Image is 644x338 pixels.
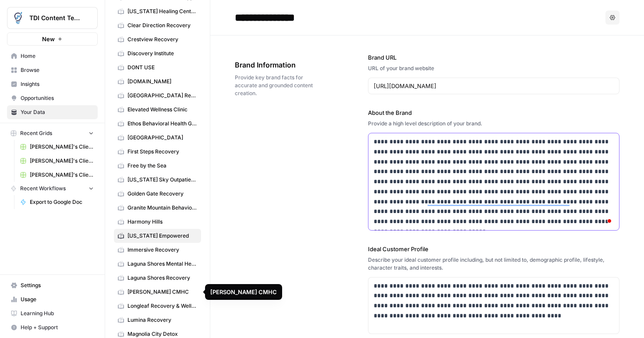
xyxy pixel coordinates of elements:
a: Laguna Shores Recovery [114,271,201,285]
a: [PERSON_NAME]'s Clients - New Content [16,168,98,182]
a: Lumina Recovery [114,313,201,327]
span: Your Data [21,108,94,116]
button: Recent Workflows [7,182,98,195]
a: Discovery Institute [114,46,201,60]
a: Your Data [7,105,98,119]
span: [PERSON_NAME]'s Clients - New Content [30,171,94,179]
a: [US_STATE] Sky Outpatient Detox [114,173,201,187]
span: Opportunities [21,94,94,102]
button: Workspace: TDI Content Team [7,7,98,29]
span: New [42,35,55,43]
span: Export to Google Doc [30,198,94,206]
span: [PERSON_NAME]'s Clients - Optimizing Content [30,143,94,151]
a: [US_STATE] Empowered [114,229,201,243]
a: Home [7,49,98,63]
span: [US_STATE] Empowered [127,232,197,240]
span: Insights [21,80,94,88]
a: Immersive Recovery [114,243,201,257]
span: Crestview Recovery [127,36,197,43]
span: Home [21,52,94,60]
a: DONT USE [114,60,201,75]
input: www.sundaysoccer.com [374,82,614,90]
span: Clear Direction Recovery [127,21,197,29]
span: Immersive Recovery [127,246,197,254]
span: Ethos Behavioral Health Group [127,120,197,128]
a: [PERSON_NAME]'s Clients - Optimizing Content [16,140,98,154]
img: TDI Content Team Logo [10,10,26,26]
span: Longleaf Recovery & Wellness [127,302,197,310]
a: Clear Direction Recovery [114,18,201,32]
span: Usage [21,295,94,303]
a: Export to Google Doc [16,195,98,209]
span: Elevated Wellness Clinic [127,106,197,114]
a: Golden Gate Recovery [114,187,201,201]
div: URL of your brand website [368,64,620,72]
span: Provide key brand facts for accurate and grounded content creation. [235,74,319,97]
span: [PERSON_NAME]'s Clients - New Content [30,157,94,165]
span: [GEOGRAPHIC_DATA] Recovery [127,92,197,100]
a: Ethos Behavioral Health Group [114,117,201,131]
a: Longleaf Recovery & Wellness [114,299,201,313]
span: [GEOGRAPHIC_DATA] [127,134,197,142]
span: Browse [21,66,94,74]
a: [DOMAIN_NAME] [114,75,201,89]
span: [US_STATE] Healing Centers [127,7,197,15]
a: Browse [7,63,98,77]
a: Crestview Recovery [114,32,201,46]
span: TDI Content Team [29,14,82,22]
a: [PERSON_NAME] CMHC [114,285,201,299]
span: Settings [21,281,94,289]
button: Recent Grids [7,127,98,140]
span: [PERSON_NAME] CMHC [127,288,197,296]
a: First Steps Recovery [114,145,201,159]
a: [GEOGRAPHIC_DATA] [114,131,201,145]
label: Ideal Customer Profile [368,245,620,253]
a: Insights [7,77,98,91]
span: Laguna Shores Recovery [127,274,197,282]
label: About the Brand [368,108,620,117]
a: Laguna Shores Mental Health [114,257,201,271]
div: Provide a high level description of your brand. [368,120,620,128]
a: Elevated Wellness Clinic [114,103,201,117]
button: Help + Support [7,320,98,334]
div: Describe your ideal customer profile including, but not limited to, demographic profile, lifestyl... [368,256,620,272]
span: Recent Workflows [20,185,66,192]
div: To enrich screen reader interactions, please activate Accessibility in Grammarly extension settings [368,133,619,230]
label: Brand URL [368,53,620,62]
span: First Steps Recovery [127,148,197,156]
span: Golden Gate Recovery [127,190,197,198]
span: [US_STATE] Sky Outpatient Detox [127,176,197,184]
a: [GEOGRAPHIC_DATA] Recovery [114,89,201,103]
a: Learning Hub [7,306,98,320]
span: Free by the Sea [127,162,197,170]
a: Free by the Sea [114,159,201,173]
span: Brand Information [235,60,319,70]
span: Harmony Hills [127,218,197,226]
span: Recent Grids [20,129,52,137]
span: Laguna Shores Mental Health [127,260,197,268]
a: Opportunities [7,91,98,105]
a: [PERSON_NAME]'s Clients - New Content [16,154,98,168]
span: [DOMAIN_NAME] [127,78,197,85]
button: New [7,32,98,46]
span: Magnolia City Detox [127,330,197,338]
span: Learning Hub [21,310,94,317]
span: DONT USE [127,64,197,71]
span: Lumina Recovery [127,316,197,324]
span: Granite Mountain Behavioral Healthcare [127,204,197,212]
a: [US_STATE] Healing Centers [114,4,201,18]
a: Granite Mountain Behavioral Healthcare [114,201,201,215]
a: Harmony Hills [114,215,201,229]
a: Usage [7,292,98,306]
a: Settings [7,278,98,292]
span: Help + Support [21,324,94,331]
span: Discovery Institute [127,50,197,57]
